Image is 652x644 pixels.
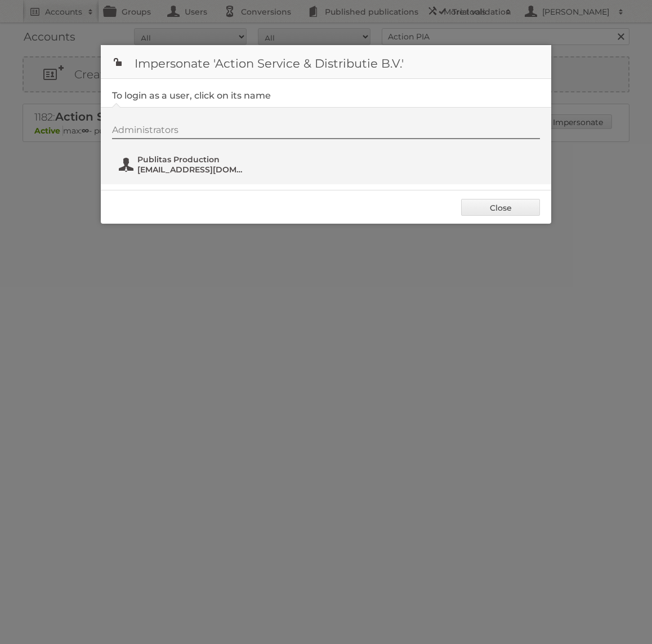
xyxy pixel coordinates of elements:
[118,153,250,176] button: Publitas Production [EMAIL_ADDRESS][DOMAIN_NAME]
[137,165,247,175] span: [EMAIL_ADDRESS][DOMAIN_NAME]
[461,199,540,216] a: Close
[112,90,271,101] legend: To login as a user, click on its name
[137,154,247,165] span: Publitas Production
[101,45,551,79] h1: Impersonate 'Action Service & Distributie B.V.'
[112,125,540,139] div: Administrators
